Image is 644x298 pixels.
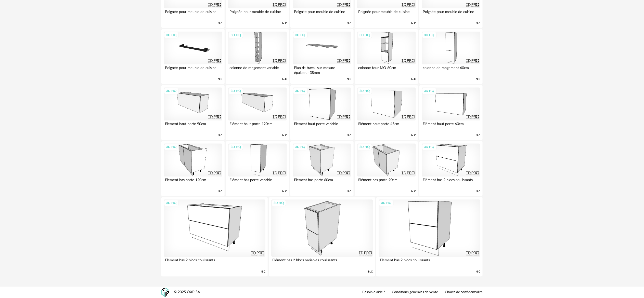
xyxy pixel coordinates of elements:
[218,22,222,25] span: N.C
[164,8,222,19] div: Poignée pour meuble de cuisine
[293,177,351,187] div: Elément bas porte 60cm
[164,64,222,75] div: Poignée pour meuble de cuisine
[282,134,287,138] span: N.C
[228,88,243,94] div: 3D HQ
[272,200,286,207] div: 3D HQ
[476,190,480,194] span: N.C
[228,32,243,38] div: 3D HQ
[261,270,265,274] span: N.C
[445,290,483,295] a: Charte de confidentialité
[357,88,372,94] div: 3D HQ
[422,144,437,151] div: 3D HQ
[218,134,222,138] span: N.C
[161,85,225,140] a: 3D HQ Elément haut porte 90cm N.C
[164,88,179,94] div: 3D HQ
[226,29,289,84] a: 3D HQ colonne de rangement variable N.C
[228,121,287,131] div: Elément haut porte 120cm
[411,134,416,138] span: N.C
[282,78,287,81] span: N.C
[282,22,287,25] span: N.C
[161,288,169,297] img: OXP
[293,144,308,151] div: 3D HQ
[174,290,200,295] div: © 2025 OXP SA
[228,177,287,187] div: Elément bas porte variable
[290,29,354,84] a: 3D HQ Plan de travail sur-mesure épaisseur 38mm N.C
[290,141,354,196] a: 3D HQ Elément bas porte 60cm N.C
[476,78,480,81] span: N.C
[347,78,351,81] span: N.C
[293,64,351,75] div: Plan de travail sur-mesure épaisseur 38mm
[293,88,308,94] div: 3D HQ
[476,22,480,25] span: N.C
[164,200,179,207] div: 3D HQ
[357,32,372,38] div: 3D HQ
[228,64,287,75] div: colonne de rangement variable
[164,257,265,267] div: Elément bas 2 blocs coulissants
[422,121,480,131] div: Elément haut porte 60cm
[228,8,287,19] div: Poignée pour meuble de cuisine
[379,200,394,207] div: 3D HQ
[422,8,480,19] div: Poignée pour meuble de cuisine
[355,85,418,140] a: 3D HQ Elément haut porte 45cm N.C
[290,85,354,140] a: 3D HQ Elément haut porte variable N.C
[347,190,351,194] span: N.C
[419,141,483,196] a: 3D HQ Elément bas 2 blocs coulissants N.C
[226,141,289,196] a: 3D HQ Elément bas porte variable N.C
[161,29,225,84] a: 3D HQ Poignée pour meuble de cuisine N.C
[419,29,483,84] a: 3D HQ colonne de rangement 60cm N.C
[379,257,480,267] div: Elément bas 2 blocs coulissants
[422,64,480,75] div: colonne de rangement 60cm
[293,32,308,38] div: 3D HQ
[218,78,222,81] span: N.C
[476,270,480,274] span: N.C
[271,257,373,267] div: Elément bas 2 blocs variables coulissants
[269,197,375,276] a: 3D HQ Elément bas 2 blocs variables coulissants N.C
[411,22,416,25] span: N.C
[347,134,351,138] span: N.C
[293,121,351,131] div: Elément haut porte variable
[218,190,222,194] span: N.C
[357,64,416,75] div: colonne four-MO 60cm
[282,190,287,194] span: N.C
[422,88,437,94] div: 3D HQ
[411,78,416,81] span: N.C
[161,197,268,276] a: 3D HQ Elément bas 2 blocs coulissants N.C
[362,290,385,295] a: Besoin d'aide ?
[357,177,416,187] div: Elément bas porte 90cm
[355,29,418,84] a: 3D HQ colonne four-MO 60cm N.C
[164,121,222,131] div: Elément haut porte 90cm
[357,144,372,151] div: 3D HQ
[164,177,222,187] div: Elément bas porte 120cm
[293,8,351,19] div: Poignée pour meuble de cuisine
[355,141,418,196] a: 3D HQ Elément bas porte 90cm N.C
[164,32,179,38] div: 3D HQ
[392,290,438,295] a: Conditions générales de vente
[226,85,289,140] a: 3D HQ Elément haut porte 120cm N.C
[357,8,416,19] div: Poignée pour meuble de cuisine
[422,32,437,38] div: 3D HQ
[161,141,225,196] a: 3D HQ Elément bas porte 120cm N.C
[376,197,483,276] a: 3D HQ Elément bas 2 blocs coulissants N.C
[357,121,416,131] div: Elément haut porte 45cm
[419,85,483,140] a: 3D HQ Elément haut porte 60cm N.C
[422,177,480,187] div: Elément bas 2 blocs coulissants
[368,270,373,274] span: N.C
[411,190,416,194] span: N.C
[476,134,480,138] span: N.C
[228,144,243,151] div: 3D HQ
[164,144,179,151] div: 3D HQ
[347,22,351,25] span: N.C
